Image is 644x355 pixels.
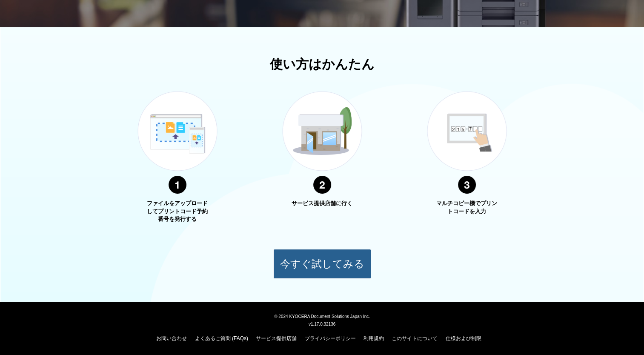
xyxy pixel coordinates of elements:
a: このサイトについて [392,335,438,341]
a: プライバシーポリシー [305,335,356,341]
a: サービス提供店舗 [256,335,297,341]
span: © 2024 KYOCERA Document Solutions Japan Inc. [274,313,370,319]
p: サービス提供店舗に行く [290,200,354,208]
a: よくあるご質問 (FAQs) [195,335,248,341]
span: v1.17.0.32136 [309,321,335,326]
a: 利用規約 [364,335,384,341]
a: 仕様および制限 [446,335,481,341]
button: 今すぐ試してみる [273,249,371,279]
p: マルチコピー機でプリントコードを入力 [435,200,499,215]
a: お問い合わせ [156,335,187,341]
p: ファイルをアップロードしてプリントコード予約番号を発行する [146,200,209,223]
